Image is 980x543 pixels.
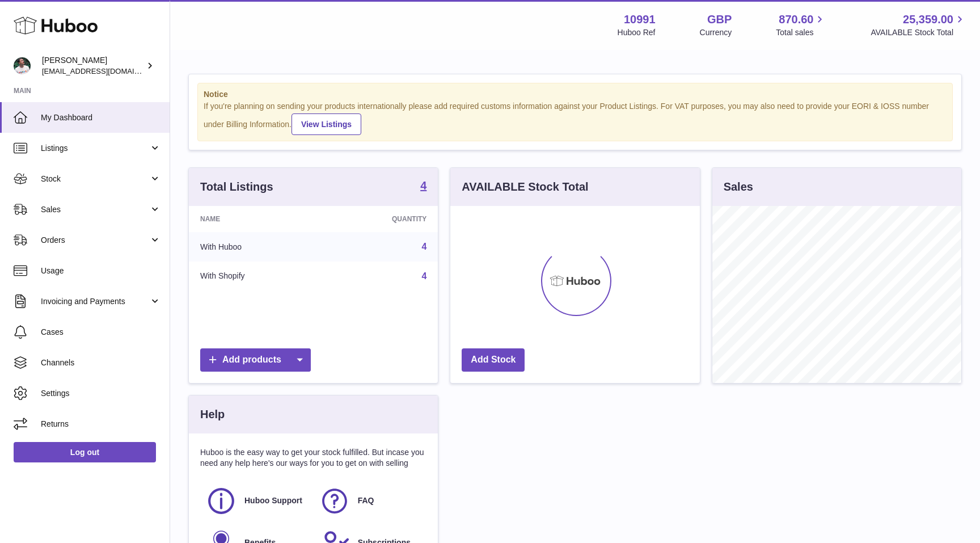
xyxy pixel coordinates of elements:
span: [EMAIL_ADDRESS][DOMAIN_NAME] [42,66,167,75]
a: Log out [14,442,156,462]
p: Huboo is the easy way to get your stock fulfilled. But incase you need any help here's our ways f... [200,447,426,469]
span: Huboo Support [244,495,302,506]
span: Settings [41,388,161,399]
div: Huboo Ref [618,27,656,38]
a: 25,359.00 AVAILABLE Stock Total [871,12,966,38]
a: 4 [421,242,426,251]
div: [PERSON_NAME] [42,55,144,77]
a: Add products [200,348,311,372]
h3: Help [200,407,225,422]
a: Add Stock [462,348,525,372]
th: Quantity [323,206,438,232]
span: Listings [41,143,149,154]
span: Channels [41,357,161,368]
a: Huboo Support [206,486,308,516]
strong: 10991 [624,12,656,27]
strong: 4 [420,180,426,191]
span: Usage [41,266,161,276]
span: 25,359.00 [903,12,953,27]
a: 4 [421,271,426,281]
a: View Listings [292,113,361,135]
span: Total sales [776,27,826,38]
a: 4 [420,180,426,193]
h3: Sales [724,179,753,195]
span: AVAILABLE Stock Total [871,27,966,38]
th: Name [189,206,323,232]
span: My Dashboard [41,112,161,123]
span: FAQ [358,495,374,506]
span: Invoicing and Payments [41,296,149,307]
span: Stock [41,174,149,184]
h3: AVAILABLE Stock Total [462,179,588,195]
div: Currency [700,27,732,38]
a: 870.60 Total sales [776,12,826,38]
a: FAQ [319,486,421,516]
td: With Huboo [189,232,323,262]
span: Cases [41,327,161,338]
strong: Notice [204,89,947,100]
td: With Shopify [189,262,323,291]
span: 870.60 [779,12,813,27]
span: Returns [41,419,161,430]
div: If you're planning on sending your products internationally please add required customs informati... [204,101,947,135]
h3: Total Listings [200,179,273,195]
strong: GBP [707,12,732,27]
span: Sales [41,204,149,215]
img: timshieff@gmail.com [14,57,31,74]
span: Orders [41,235,149,246]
